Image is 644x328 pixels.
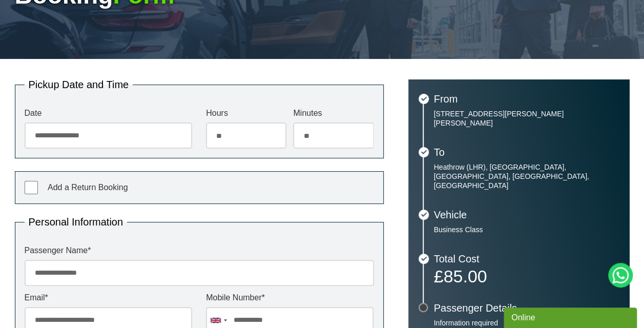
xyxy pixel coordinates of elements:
label: Mobile Number [206,294,373,302]
p: [STREET_ADDRESS][PERSON_NAME][PERSON_NAME] [434,109,619,128]
label: Passenger Name [25,247,374,255]
legend: Pickup Date and Time [25,79,133,90]
p: £ [434,269,619,283]
input: Add a Return Booking [25,181,38,194]
h3: Passenger Details [434,303,619,313]
p: Information required [434,318,619,327]
label: Hours [206,109,286,117]
label: Date [25,109,192,117]
h3: From [434,94,619,104]
p: Business Class [434,225,619,234]
span: Add a Return Booking [48,183,128,192]
h3: To [434,147,619,157]
label: Minutes [293,109,373,117]
iframe: chat widget [504,305,639,328]
legend: Personal Information [25,217,128,227]
h3: Total Cost [434,254,619,264]
p: Heathrow (LHR), [GEOGRAPHIC_DATA], [GEOGRAPHIC_DATA], [GEOGRAPHIC_DATA], [GEOGRAPHIC_DATA] [434,162,619,190]
h3: Vehicle [434,210,619,220]
span: 85.00 [443,266,487,286]
label: Email [25,294,192,302]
